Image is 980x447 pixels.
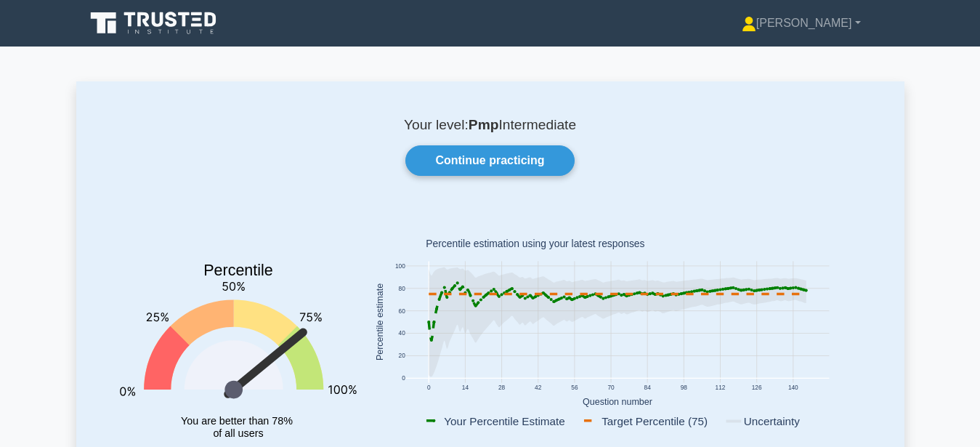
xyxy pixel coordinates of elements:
[535,384,542,391] text: 42
[715,384,725,391] text: 112
[644,384,651,391] text: 84
[398,353,405,360] text: 20
[571,384,578,391] text: 56
[680,384,687,391] text: 98
[787,384,798,391] text: 140
[426,238,644,250] text: Percentile estimation using your latest responses
[398,307,405,315] text: 60
[426,384,430,391] text: 0
[203,262,273,279] text: Percentile
[583,397,652,407] text: Question number
[375,283,385,361] text: Percentile estimate
[707,9,896,38] a: [PERSON_NAME]
[461,384,469,391] text: 14
[469,117,499,132] b: Pmp
[607,384,615,391] text: 70
[402,375,405,382] text: 0
[405,145,574,176] a: Continue practicing
[498,384,505,391] text: 28
[111,116,870,134] p: Your level: Intermediate
[181,415,293,427] tspan: You are better than 78%
[398,330,405,337] text: 40
[751,384,761,391] text: 126
[394,262,405,270] text: 100
[398,285,405,292] text: 80
[213,428,263,440] tspan: of all users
